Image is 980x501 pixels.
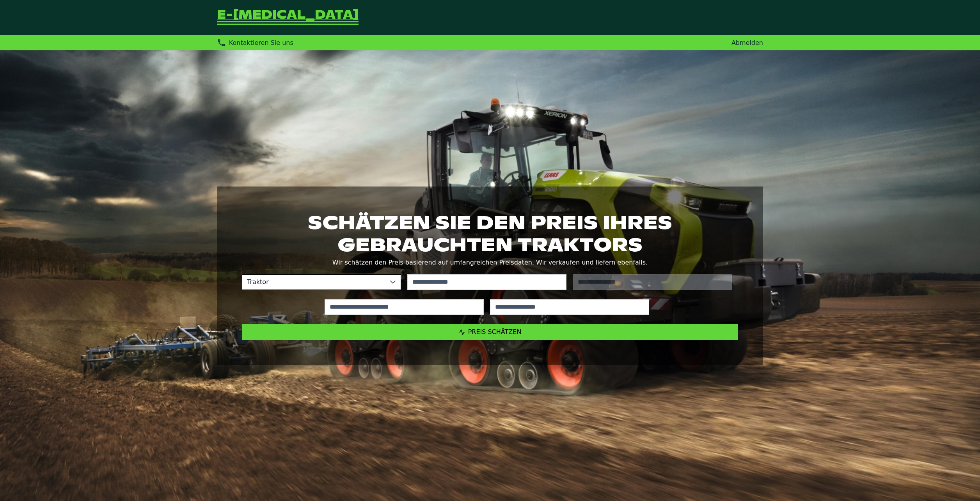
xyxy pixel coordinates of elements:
a: Abmelden [731,39,763,46]
p: Wir schätzen den Preis basierend auf umfangreichen Preisdaten. Wir verkaufen und liefern ebenfalls. [242,257,738,268]
span: Kontaktieren Sie uns [229,39,293,46]
span: Traktor [242,275,385,290]
span: Preis schätzen [468,328,522,336]
div: Kontaktieren Sie uns [217,38,293,47]
h1: Schätzen Sie den Preis Ihres gebrauchten Traktors [242,211,738,255]
a: Zurück zur Startseite [217,9,359,26]
button: Preis schätzen [242,324,738,340]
